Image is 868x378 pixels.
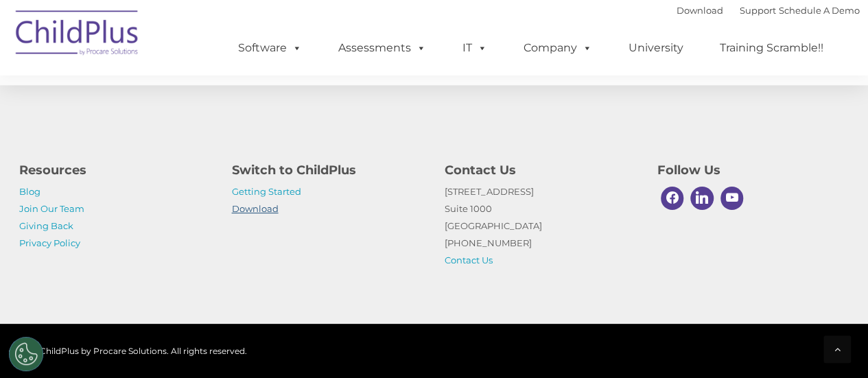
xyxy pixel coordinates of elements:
a: Company [510,34,606,62]
a: Join Our Team [19,203,84,214]
font: | [677,5,860,16]
a: Training Scramble!! [706,34,837,62]
a: Software [224,34,316,62]
h4: Resources [19,161,211,180]
a: Giving Back [19,220,73,231]
p: [STREET_ADDRESS] Suite 1000 [GEOGRAPHIC_DATA] [PHONE_NUMBER] [445,183,637,269]
button: Cookies Settings [9,337,43,371]
a: Contact Us [445,255,493,265]
h4: Switch to ChildPlus [232,161,424,180]
a: University [615,34,697,62]
h4: Follow Us [657,161,849,180]
img: ChildPlus by Procare Solutions [9,1,146,69]
span: © 2025 ChildPlus by Procare Solutions. All rights reserved. [9,346,247,356]
a: Download [677,5,723,16]
a: Linkedin [687,183,717,213]
a: Facebook [657,183,688,213]
a: Schedule A Demo [779,5,860,16]
a: Download [232,203,279,214]
a: Getting Started [232,186,301,197]
a: Support [740,5,776,16]
h4: Contact Us [445,161,637,180]
a: Assessments [325,34,440,62]
a: Youtube [717,183,747,213]
a: Privacy Policy [19,237,80,248]
a: IT [449,34,501,62]
a: Blog [19,186,40,197]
